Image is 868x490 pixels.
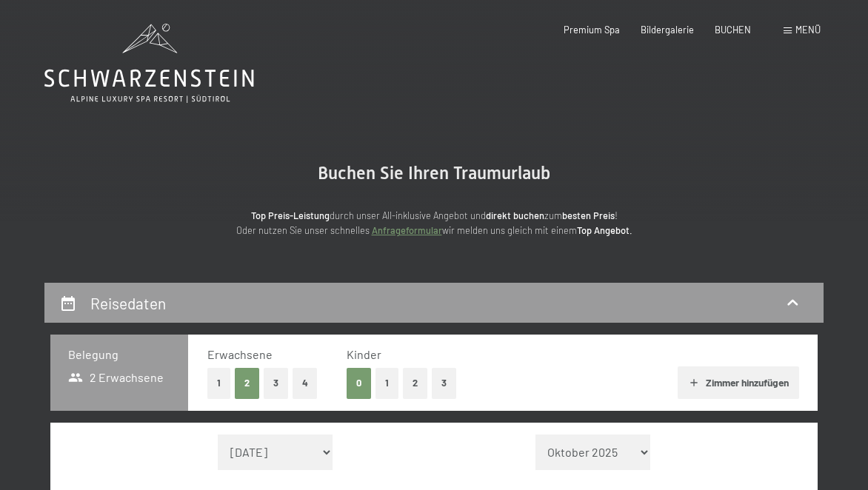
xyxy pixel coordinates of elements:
button: 0 [347,368,371,398]
button: 4 [293,368,318,398]
strong: Top Preis-Leistung [251,209,330,221]
button: 2 [235,368,259,398]
span: Kinder [347,347,381,361]
a: Anfrageformular [372,224,442,236]
a: Bildergalerie [641,24,694,36]
button: 3 [432,368,456,398]
button: Zimmer hinzufügen [678,366,798,399]
button: 1 [207,368,230,398]
h3: Belegung [68,346,170,363]
button: 3 [264,368,288,398]
span: 2 Erwachsene [68,369,164,386]
strong: besten Preis [562,209,615,221]
p: durch unser All-inklusive Angebot und zum ! Oder nutzen Sie unser schnelles wir melden uns gleich... [138,208,730,238]
button: 2 [403,368,427,398]
strong: direkt buchen [486,209,544,221]
span: Menü [795,24,821,36]
h2: Reisedaten [90,294,166,312]
span: Buchen Sie Ihren Traumurlaub [318,163,550,184]
strong: Top Angebot. [577,224,632,236]
a: Premium Spa [564,24,620,36]
span: Erwachsene [207,347,273,361]
button: 1 [375,368,398,398]
a: BUCHEN [715,24,751,36]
